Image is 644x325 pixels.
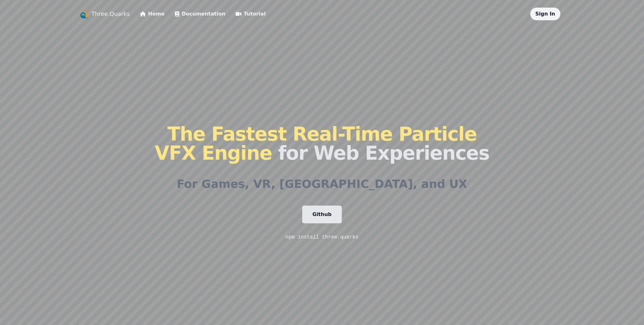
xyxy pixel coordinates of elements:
[155,124,489,162] h1: for Web Experiences
[302,206,342,223] a: Github
[155,123,477,164] span: The Fastest Real-Time Particle VFX Engine
[175,10,226,18] a: Documentation
[236,10,266,18] a: Tutorial
[177,178,467,190] h2: For Games, VR, [GEOGRAPHIC_DATA], and UX
[535,11,555,17] a: Sign In
[285,234,358,240] code: npm install three.quarks
[92,10,130,18] a: Three.Quarks
[140,10,165,18] a: Home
